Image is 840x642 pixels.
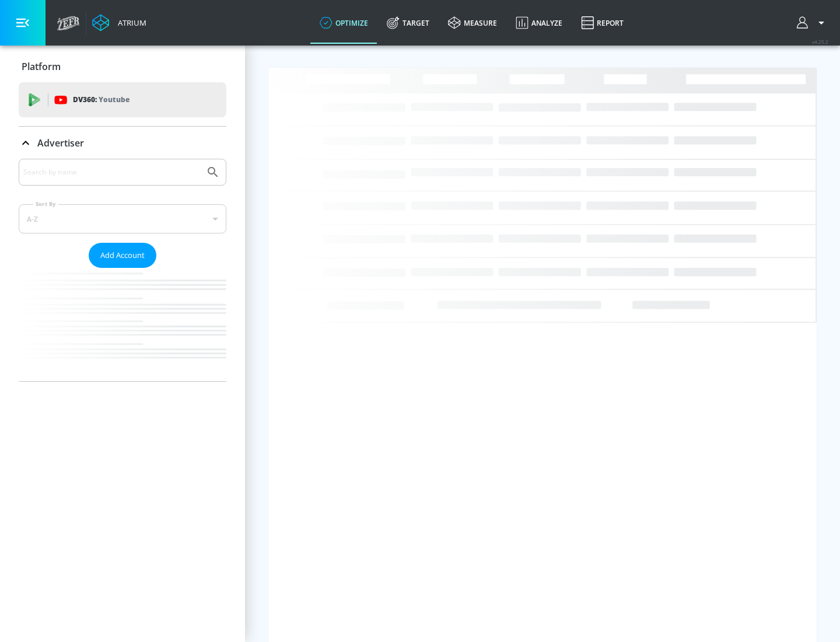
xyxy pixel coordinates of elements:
[377,2,439,44] a: Target
[19,159,226,381] div: Advertiser
[439,2,506,44] a: measure
[92,14,146,32] a: Atrium
[23,165,200,180] input: Search by name
[812,39,828,45] span: v 4.25.2
[73,93,129,106] p: DV360:
[22,60,61,73] p: Platform
[33,200,58,208] label: Sort By
[89,243,156,268] button: Add Account
[572,2,633,44] a: Report
[113,18,146,28] div: Atrium
[99,93,129,106] p: Youtube
[37,137,84,149] p: Advertiser
[19,204,226,233] div: A-Z
[506,2,572,44] a: Analyze
[100,249,145,262] span: Add Account
[19,50,226,83] div: Platform
[310,2,377,44] a: optimize
[19,268,226,381] nav: list of Advertiser
[19,127,226,159] div: Advertiser
[19,82,226,117] div: DV360: Youtube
